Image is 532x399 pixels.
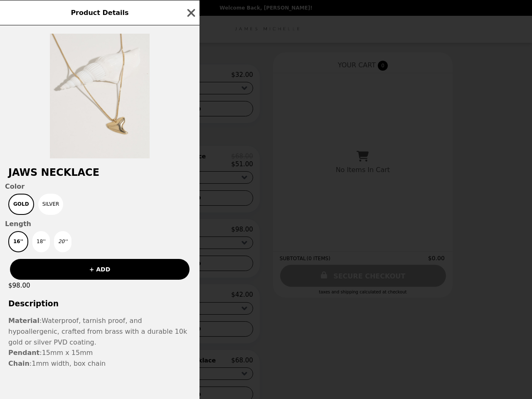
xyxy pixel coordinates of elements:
[5,220,195,228] span: Length
[32,231,50,252] button: 18''
[71,9,128,17] span: Product Details
[5,182,195,190] span: Color
[42,349,93,357] span: 15mm x 15mm
[8,317,187,346] span: Waterproof, tarnish proof, and hypoallergenic, crafted from brass with a durable 10k gold or silv...
[8,231,28,252] button: 16''
[38,194,64,215] button: Silver
[8,317,39,325] strong: Material
[8,347,191,358] div: :
[8,360,30,367] strong: Chain
[54,231,71,252] button: 20''
[32,360,106,367] span: 1mm width, box chain
[50,34,150,158] img: Gold / 16''
[8,315,191,347] div: :
[8,194,34,215] button: Gold
[8,358,191,369] p: :
[10,259,190,280] button: + ADD
[8,349,39,357] strong: Pendant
